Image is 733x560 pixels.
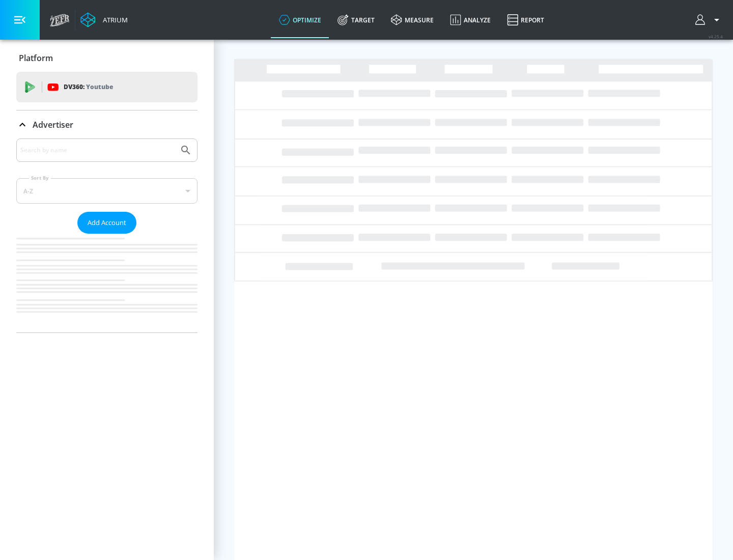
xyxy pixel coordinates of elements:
a: optimize [271,2,329,38]
div: A-Z [16,178,198,204]
nav: list of Advertiser [16,234,198,332]
input: Search by name [20,144,175,157]
a: Analyze [442,2,499,38]
p: Platform [19,52,53,64]
span: Add Account [88,217,126,229]
div: Atrium [99,15,128,24]
p: DV360: [64,81,113,93]
a: Report [499,2,552,38]
a: measure [383,2,442,38]
a: Target [329,2,383,38]
p: Youtube [86,81,113,92]
div: Advertiser [16,138,198,332]
a: Atrium [80,12,128,27]
button: Add Account [77,212,136,234]
div: DV360: Youtube [16,72,198,102]
div: Advertiser [16,110,198,139]
p: Advertiser [33,119,73,130]
label: Sort By [29,175,51,181]
div: Platform [16,44,198,72]
span: v 4.25.4 [709,34,723,39]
